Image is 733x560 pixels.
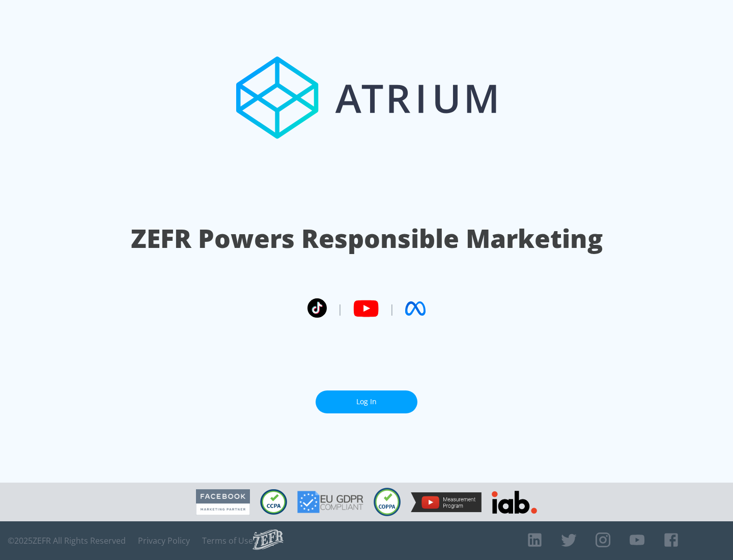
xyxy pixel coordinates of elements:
img: GDPR Compliant [297,491,363,513]
span: | [337,301,343,316]
a: Log In [316,390,417,413]
a: Privacy Policy [138,536,190,546]
img: Facebook Marketing Partner [196,489,250,515]
a: Terms of Use [202,536,253,546]
img: COPPA Compliant [374,488,401,516]
span: | [389,301,395,316]
img: CCPA Compliant [260,489,287,515]
h1: ZEFR Powers Responsible Marketing [131,221,603,256]
img: IAB [492,491,537,514]
span: © 2025 ZEFR All Rights Reserved [8,536,126,546]
img: YouTube Measurement Program [411,492,482,512]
